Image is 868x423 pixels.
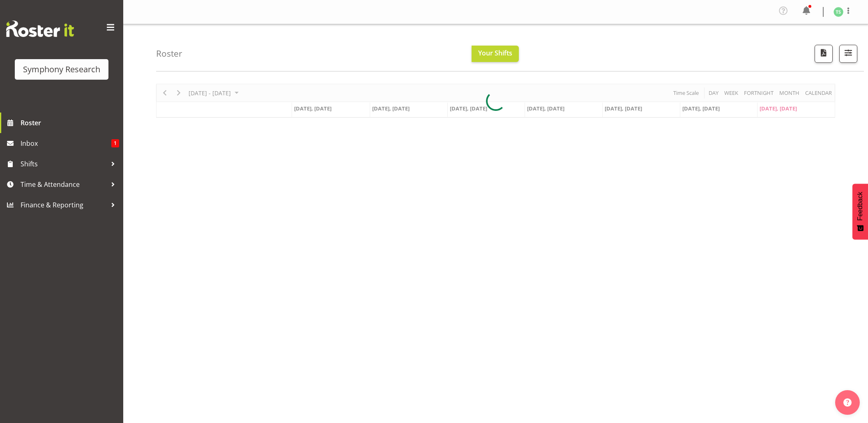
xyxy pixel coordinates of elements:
span: 1 [111,139,119,147]
span: Inbox [21,137,111,149]
span: Feedback [856,192,864,221]
img: help-xxl-2.png [843,398,852,407]
span: Your Shifts [478,48,512,57]
span: Roster [21,117,119,129]
h4: Roster [156,49,182,58]
button: Filter Shifts [839,45,857,63]
img: Rosterit website logo [6,21,74,37]
img: tanya-stebbing1954.jpg [833,7,843,17]
span: Shifts [21,158,107,170]
span: Time & Attendance [21,178,107,191]
span: Finance & Reporting [21,199,107,211]
button: Download a PDF of the roster according to the set date range. [815,45,833,63]
div: Symphony Research [23,63,100,76]
button: Your Shifts [472,46,519,62]
button: Feedback - Show survey [852,184,868,239]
